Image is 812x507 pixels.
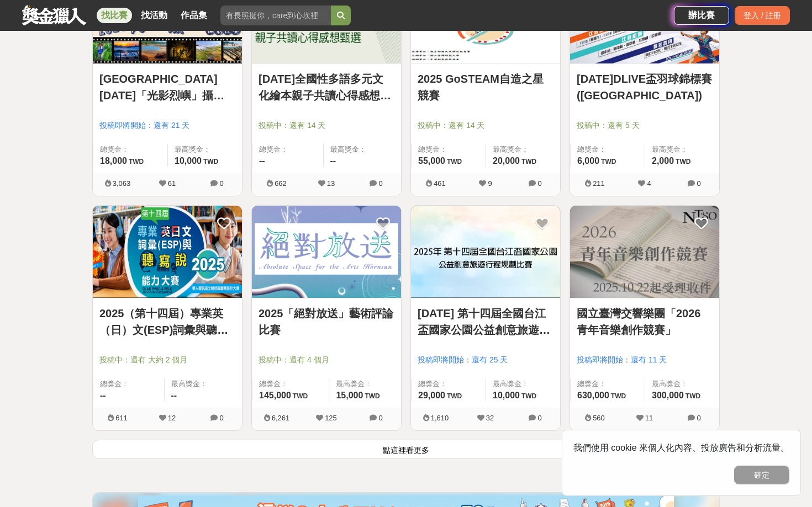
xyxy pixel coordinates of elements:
[259,156,265,166] span: --
[259,71,394,104] a: [DATE]全國性多語多元文化繪本親子共讀心得感想甄選
[176,8,212,23] a: 作品集
[652,391,684,400] span: 300,000
[129,158,144,166] span: TWD
[418,120,553,131] span: 投稿中：還有 14 天
[259,378,322,389] span: 總獎金：
[330,156,336,166] span: --
[577,391,609,400] span: 630,000
[537,414,541,422] span: 0
[493,144,553,155] span: 最高獎金：
[171,378,236,389] span: 最高獎金：
[100,391,106,400] span: --
[493,156,520,166] span: 20,000
[168,414,176,422] span: 12
[577,305,713,338] a: 國立臺灣交響樂團「2026 青年音樂創作競賽」
[645,414,653,422] span: 11
[175,144,235,155] span: 最高獎金：
[577,156,599,166] span: 6,000
[259,305,394,338] a: 2025「絕對放送」藝術評論比賽
[647,179,651,188] span: 4
[93,206,242,298] img: Cover Image
[697,179,700,188] span: 0
[100,156,127,166] span: 18,000
[293,392,308,400] span: TWD
[92,440,720,459] button: 點這裡看更多
[100,144,161,155] span: 總獎金：
[99,354,235,366] span: 投稿中：還有 大約 2 個月
[378,414,382,422] span: 0
[593,414,605,422] span: 560
[652,378,713,389] span: 最高獎金：
[570,206,719,298] a: Cover Image
[493,378,553,389] span: 最高獎金：
[168,179,176,188] span: 61
[252,206,401,298] a: Cover Image
[418,391,445,400] span: 29,000
[674,6,729,25] a: 辦比賽
[411,206,560,298] img: Cover Image
[418,144,479,155] span: 總獎金：
[537,179,541,188] span: 0
[611,392,626,400] span: TWD
[447,158,462,166] span: TWD
[115,414,128,422] span: 611
[577,71,713,104] a: [DATE]DLIVE盃羽球錦標賽([GEOGRAPHIC_DATA])
[113,179,131,188] span: 3,063
[259,354,394,366] span: 投稿中：還有 4 個月
[100,378,157,389] span: 總獎金：
[418,378,479,389] span: 總獎金：
[330,144,395,155] span: 最高獎金：
[601,158,616,166] span: TWD
[418,156,445,166] span: 55,000
[259,144,317,155] span: 總獎金：
[734,466,789,484] button: 確定
[136,8,172,23] a: 找活動
[493,391,520,400] span: 10,000
[252,206,401,298] img: Cover Image
[573,443,789,452] span: 我們使用 cookie 來個人化內容、投放廣告和分析流量。
[577,120,713,131] span: 投稿中：還有 5 天
[336,391,363,400] span: 15,000
[418,305,553,338] a: [DATE] 第十四屆全國台江盃國家公園公益創意旅遊行程規劃比賽
[93,206,242,298] a: Cover Image
[219,414,223,422] span: 0
[577,354,713,366] span: 投稿即將開始：還有 11 天
[521,158,536,166] span: TWD
[411,206,560,298] a: Cover Image
[652,144,713,155] span: 最高獎金：
[652,156,674,166] span: 2,000
[434,179,446,188] span: 461
[431,414,449,422] span: 1,610
[378,179,382,188] span: 0
[203,158,218,166] span: TWD
[275,179,287,188] span: 662
[418,71,553,104] a: 2025 GoSTEAM自造之星競賽
[697,414,700,422] span: 0
[219,179,223,188] span: 0
[272,414,290,422] span: 6,261
[686,392,700,400] span: TWD
[593,179,605,188] span: 211
[99,305,235,338] a: 2025（第十四屆）專業英（日）文(ESP)詞彙與聽寫說能力大賽
[220,6,331,25] input: 有長照挺你，care到心坎裡！青春出手，拍出照顧 影音徵件活動
[325,414,337,422] span: 125
[488,179,492,188] span: 9
[486,414,494,422] span: 32
[418,354,553,366] span: 投稿即將開始：還有 25 天
[365,392,379,400] span: TWD
[570,206,719,298] img: Cover Image
[99,120,235,131] span: 投稿即將開始：還有 21 天
[97,8,132,23] a: 找比賽
[676,158,690,166] span: TWD
[577,378,638,389] span: 總獎金：
[175,156,202,166] span: 10,000
[171,391,177,400] span: --
[577,144,638,155] span: 總獎金：
[735,6,790,25] div: 登入 / 註冊
[447,392,462,400] span: TWD
[99,71,235,104] a: [GEOGRAPHIC_DATA][DATE]「光影烈嶼」攝影比賽
[259,120,394,131] span: 投稿中：還有 14 天
[327,179,335,188] span: 13
[521,392,536,400] span: TWD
